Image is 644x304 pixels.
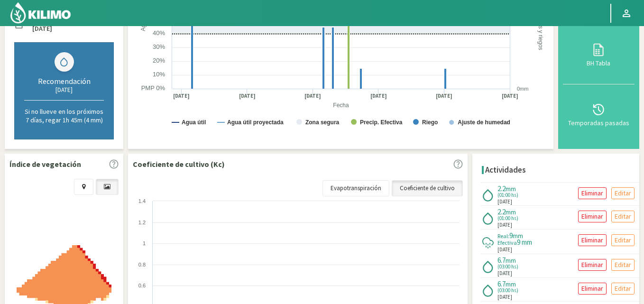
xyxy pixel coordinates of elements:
[497,239,517,246] span: Efectiva
[578,187,607,199] button: Eliminar
[9,1,72,24] img: Kilimo
[360,119,403,126] text: Precip. Efectiva
[615,283,631,294] p: Editar
[581,211,603,222] p: Eliminar
[153,29,165,37] text: 40%
[9,158,81,170] p: Índice de vegetación
[581,259,603,270] p: Eliminar
[581,188,603,199] p: Eliminar
[497,246,512,254] span: [DATE]
[615,259,631,270] p: Editar
[502,92,518,100] text: [DATE]
[143,240,146,246] text: 1
[615,211,631,222] p: Editar
[497,256,506,265] span: 6.7
[153,71,165,78] text: 10%
[497,279,506,288] span: 6.7
[581,235,603,246] p: Eliminar
[497,207,506,216] span: 2.2
[611,234,635,246] button: Editar
[578,259,607,271] button: Eliminar
[513,231,523,240] span: mm
[392,180,463,196] a: Coeficiente de cultivo
[322,180,389,196] a: Evapotranspiración
[497,216,518,221] span: (01:00 hs)
[153,57,165,64] text: 20%
[173,92,190,100] text: [DATE]
[497,184,506,193] span: 2.2
[578,283,607,295] button: Eliminar
[227,119,284,126] text: Agua útil proyectada
[497,288,518,293] span: (03:00 hs)
[497,293,512,301] span: [DATE]
[611,259,635,271] button: Editar
[611,283,635,295] button: Editar
[497,198,512,206] span: [DATE]
[506,208,516,216] span: mm
[138,262,146,267] text: 0.8
[506,256,516,265] span: mm
[153,43,165,50] text: 30%
[138,220,146,225] text: 1.2
[140,9,147,31] text: Agua útil
[578,211,607,222] button: Eliminar
[24,76,104,86] div: Recomendación
[305,119,340,126] text: Zona segura
[581,283,603,294] p: Eliminar
[506,184,516,193] span: mm
[304,92,321,100] text: [DATE]
[24,86,104,94] div: [DATE]
[138,198,146,204] text: 1.4
[436,92,452,100] text: [DATE]
[422,119,438,126] text: Riego
[497,221,512,229] span: [DATE]
[333,102,349,109] text: Fecha
[239,92,256,100] text: [DATE]
[563,84,635,144] button: Temporadas pasadas
[615,235,631,246] p: Editar
[509,231,513,240] span: 9
[497,269,512,277] span: [DATE]
[24,107,104,124] p: Si no llueve en los próximos 7 días, regar 1h 45m (4 mm)
[578,234,607,246] button: Eliminar
[485,166,526,175] h4: Actividades
[133,158,225,170] p: Coeficiente de cultivo (Kc)
[370,92,387,100] text: [DATE]
[497,193,518,198] span: (01:00 hs)
[611,211,635,222] button: Editar
[458,119,510,126] text: Ajuste de humedad
[497,264,518,269] span: (03:00 hs)
[506,280,516,288] span: mm
[611,187,635,199] button: Editar
[517,86,528,92] text: 0mm
[138,283,146,288] text: 0.6
[497,232,509,240] span: Real:
[141,84,166,92] text: PMP 0%
[566,60,632,66] div: BH Tabla
[563,25,635,84] button: BH Tabla
[32,26,52,32] label: [DATE]
[517,238,532,247] span: 9 mm
[615,188,631,199] p: Editar
[182,119,206,126] text: Agua útil
[566,120,632,126] div: Temporadas pasadas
